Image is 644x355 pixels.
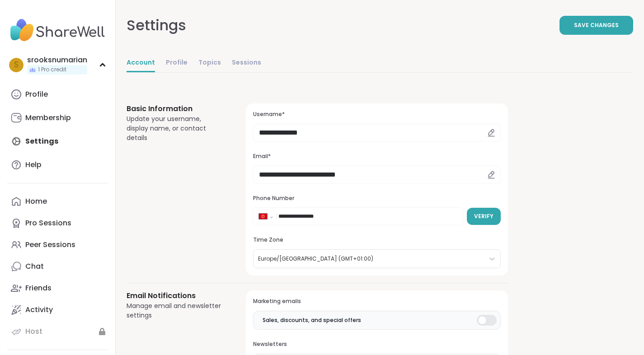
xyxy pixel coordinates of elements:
h3: Basic Information [127,103,224,114]
div: Home [25,196,47,206]
a: Activity [7,299,108,321]
span: 1 Pro credit [38,66,66,74]
h3: Newsletters [253,341,501,348]
a: Account [127,54,155,72]
h3: Email Notifications [127,290,224,301]
div: Activity [25,305,53,315]
div: Pro Sessions [25,218,71,228]
div: Chat [25,262,44,271]
img: ShareWell Nav Logo [7,14,108,46]
div: Manage email and newsletter settings [127,301,224,320]
span: Verify [474,212,494,220]
div: Peer Sessions [25,240,75,250]
div: Host [25,327,42,336]
span: s [14,59,19,71]
div: Friends [25,283,52,293]
h3: Username* [253,111,501,118]
div: Settings [127,14,186,36]
button: Verify [467,208,501,225]
a: Sessions [232,54,261,72]
div: Membership [25,113,71,123]
a: Help [7,154,108,176]
h3: Time Zone [253,236,501,244]
a: Home [7,191,108,212]
a: Profile [7,84,108,105]
h3: Marketing emails [253,298,501,305]
a: Pro Sessions [7,212,108,234]
a: Friends [7,277,108,299]
a: Topics [198,54,221,72]
div: Profile [25,89,48,99]
a: Profile [166,54,188,72]
span: Save Changes [574,21,619,29]
h3: Phone Number [253,195,501,202]
a: Host [7,321,108,342]
div: srooksnumarian [27,55,87,65]
span: Sales, discounts, and special offers [263,316,361,324]
h3: Email* [253,153,501,160]
a: Peer Sessions [7,234,108,256]
div: Help [25,160,42,170]
button: Save Changes [559,16,633,35]
div: Update your username, display name, or contact details [127,114,224,143]
a: Membership [7,107,108,129]
a: Chat [7,256,108,277]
